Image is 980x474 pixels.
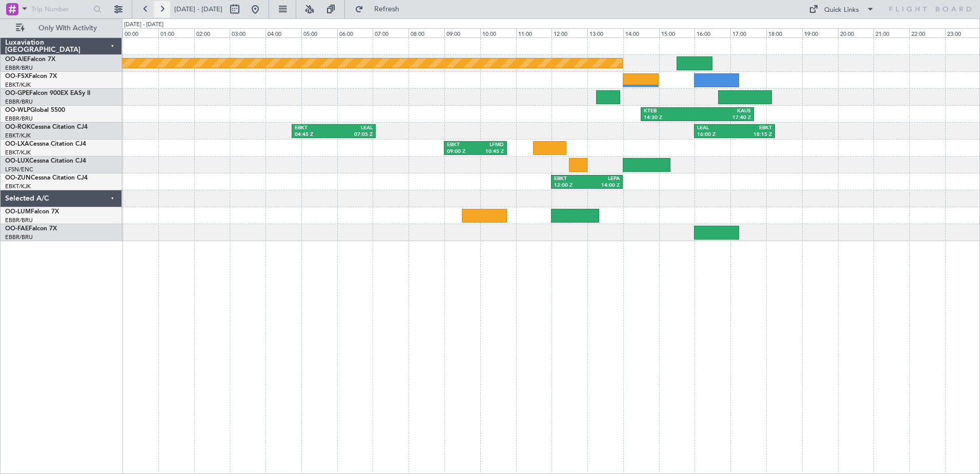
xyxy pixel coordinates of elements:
[644,108,698,115] div: KTEB
[734,125,772,132] div: EBKT
[5,115,33,123] a: EBBR/BRU
[475,148,503,155] div: 10:45 Z
[587,182,620,189] div: 14:00 Z
[5,158,29,164] span: OO-LUX
[734,131,772,139] div: 18:15 Z
[334,125,373,132] div: LEAL
[27,25,108,32] span: Only With Activity
[5,158,86,164] a: OO-LUXCessna Citation CJ4
[5,90,90,96] a: OO-GPEFalcon 900EX EASy II
[158,28,194,37] div: 01:00
[697,125,734,132] div: LEAL
[5,73,57,80] a: OO-FSXFalcon 7X
[5,90,29,96] span: OO-GPE
[480,28,516,37] div: 10:00
[873,28,909,37] div: 21:00
[802,28,838,37] div: 19:00
[909,28,945,37] div: 22:00
[124,21,164,29] div: [DATE] - [DATE]
[337,28,373,37] div: 06:00
[194,28,230,37] div: 02:00
[31,2,90,17] input: Trip Number
[697,108,751,115] div: KAUS
[5,132,31,140] a: EBKT/KJK
[516,28,552,37] div: 11:00
[5,64,33,72] a: EBBR/BRU
[766,28,802,37] div: 18:00
[174,5,222,14] span: [DATE] - [DATE]
[301,28,337,37] div: 05:00
[5,81,31,89] a: EBKT/KJK
[838,28,874,37] div: 20:00
[554,175,587,183] div: EBKT
[5,226,29,232] span: OO-FAE
[5,149,31,156] a: EBKT/KJK
[5,209,59,215] a: OO-LUMFalcon 7X
[804,1,880,17] button: Quick Links
[5,226,57,232] a: OO-FAEFalcon 7X
[644,114,698,122] div: 14:30 Z
[295,125,334,132] div: EBKT
[587,175,620,183] div: LEPA
[230,28,266,37] div: 03:00
[5,209,31,215] span: OO-LUM
[824,5,859,15] div: Quick Links
[444,28,480,37] div: 09:00
[266,28,301,37] div: 04:00
[697,114,751,122] div: 17:40 Z
[5,141,29,147] span: OO-LXA
[5,107,30,113] span: OO-WLP
[554,182,587,189] div: 12:00 Z
[587,28,623,37] div: 13:00
[5,56,27,63] span: OO-AIE
[365,6,409,13] span: Refresh
[11,20,111,36] button: Only With Activity
[5,175,31,181] span: OO-ZUN
[5,233,33,241] a: EBBR/BRU
[623,28,659,37] div: 14:00
[5,56,55,63] a: OO-AIEFalcon 7X
[659,28,695,37] div: 15:00
[5,98,33,106] a: EBBR/BRU
[334,131,373,139] div: 07:05 Z
[475,142,503,149] div: LFMD
[373,28,409,37] div: 07:00
[552,28,587,37] div: 12:00
[409,28,444,37] div: 08:00
[295,131,334,139] div: 04:45 Z
[5,183,31,190] a: EBKT/KJK
[447,148,475,155] div: 09:00 Z
[5,141,86,147] a: OO-LXACessna Citation CJ4
[5,175,88,181] a: OO-ZUNCessna Citation CJ4
[5,107,65,113] a: OO-WLPGlobal 5500
[5,216,33,224] a: EBBR/BRU
[447,142,475,149] div: EBKT
[5,166,33,173] a: LFSN/ENC
[5,73,29,80] span: OO-FSX
[695,28,730,37] div: 16:00
[122,28,158,37] div: 00:00
[730,28,766,37] div: 17:00
[5,124,31,130] span: OO-ROK
[350,1,412,17] button: Refresh
[697,131,734,139] div: 16:00 Z
[5,124,88,130] a: OO-ROKCessna Citation CJ4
